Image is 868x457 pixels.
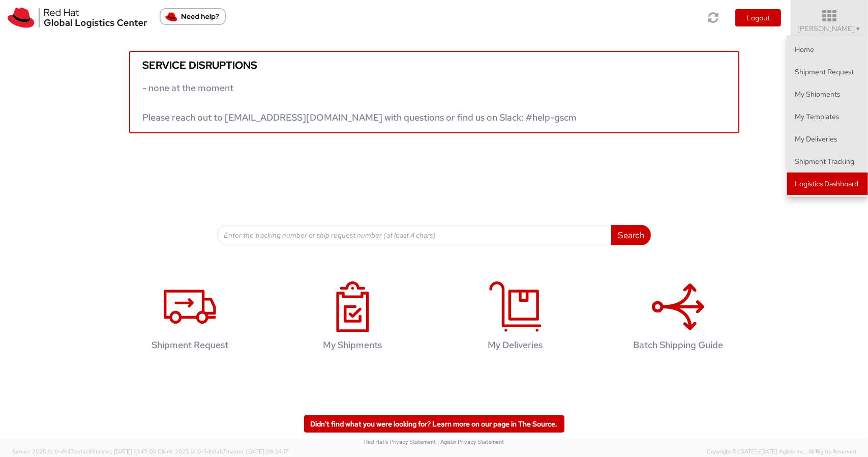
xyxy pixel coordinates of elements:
[611,225,651,245] button: Search
[787,38,868,61] a: Home
[787,105,868,128] a: My Templates
[787,83,868,105] a: My Shipments
[787,173,868,195] a: Logistics Dashboard
[787,128,868,150] a: My Deliveries
[217,225,612,245] input: Enter the tracking number or ship request number (at least 4 chars)
[735,9,781,26] button: Logout
[364,438,436,445] a: Red Hat's Privacy Statement
[12,448,156,455] span: Server: 2025.19.0-d447cefac8f
[304,415,564,433] a: Didn't find what you were looking for? Learn more on our page in The Source.
[129,51,739,133] a: Service disruptions - none at the moment Please reach out to [EMAIL_ADDRESS][DOMAIN_NAME] with qu...
[707,448,856,456] span: Copyright © [DATE]-[DATE] Agistix Inc., All Rights Reserved
[437,438,504,445] a: | Agistix Privacy Statement
[450,340,581,350] h4: My Deliveries
[798,24,861,33] span: [PERSON_NAME]
[160,8,226,25] button: Need help?
[439,271,592,366] a: My Deliveries
[143,82,577,123] span: - none at the moment Please reach out to [EMAIL_ADDRESS][DOMAIN_NAME] with questions or find us o...
[158,448,288,455] span: Client: 2025.18.0-5db8ab7
[143,60,726,71] h5: Service disruptions
[125,340,256,350] h4: Shipment Request
[226,448,288,455] span: master, [DATE] 09:34:17
[602,271,755,366] a: Batch Shipping Guide
[855,25,861,33] span: ▼
[114,271,266,366] a: Shipment Request
[94,448,156,455] span: master, [DATE] 10:47:06
[613,340,744,350] h4: Batch Shipping Guide
[787,61,868,83] a: Shipment Request
[287,340,418,350] h4: My Shipments
[277,271,429,366] a: My Shipments
[787,150,868,173] a: Shipment Tracking
[8,8,147,28] img: rh-logistics-00dfa346123c4ec078e1.svg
